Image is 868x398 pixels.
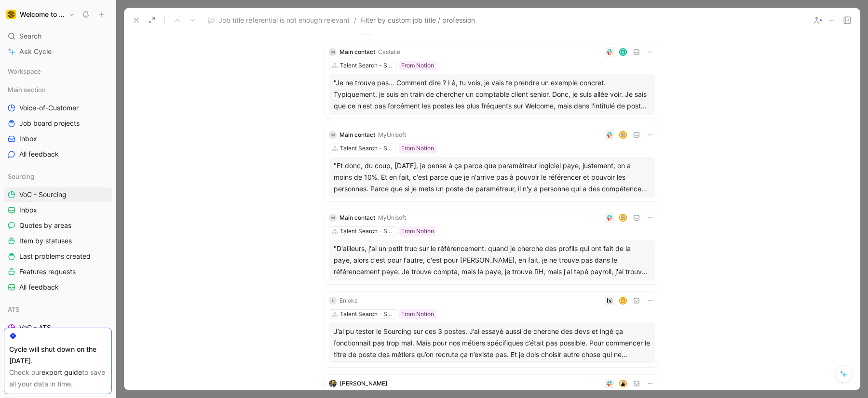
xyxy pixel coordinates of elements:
[6,10,16,19] img: Welcome to the Jungle
[340,61,394,70] div: Talent Search - Sourcing
[329,131,337,139] div: M
[4,302,112,397] div: ATSVoC - ATSFeedback to checkAll ThemesATS projectsAll topics
[339,296,358,305] div: Enioka
[19,30,41,42] span: Search
[4,280,112,294] a: All feedback
[9,367,107,390] div: Check our to save all your data in time.
[4,265,112,279] a: Features requests
[19,103,79,113] span: Voice-of-Customer
[334,160,650,195] div: "Et donc, du coup, [DATE], je pense à ça parce que paramétreur logiciel paye, justement, on a moi...
[4,44,112,59] a: Ask Cycle
[4,169,112,184] div: Sourcing
[4,29,112,43] div: Search
[19,119,80,128] span: Job board projects
[8,85,46,94] span: Main section
[620,381,626,387] img: avatar
[354,14,356,26] span: /
[4,101,112,115] a: Voice-of-Customer
[208,17,215,24] img: 💬
[19,205,37,215] span: Inbox
[19,252,91,261] span: Last problems created
[339,48,375,55] span: Main contact
[620,215,626,221] img: avatar
[620,49,626,55] div: A
[360,14,475,26] span: Filter by custom job title / profession
[19,134,37,144] span: Inbox
[4,187,112,202] a: VoC - Sourcing
[339,214,375,221] span: Main contact
[19,149,59,159] span: All feedback
[4,234,112,248] a: Item by statuses
[19,221,71,230] span: Quotes by areas
[620,298,626,304] div: C
[340,144,394,153] div: Talent Search - Sourcing
[9,344,107,367] div: Cycle will shut down on the [DATE].
[19,236,72,246] span: Item by statuses
[4,116,112,131] a: Job board projects
[329,48,337,56] div: M
[8,66,41,76] span: Workspace
[4,82,112,161] div: Main sectionVoice-of-CustomerJob board projectsInboxAll feedback
[329,380,337,387] img: 4080330468929_824e9f79b45552ac91f0_192.jpg
[4,203,112,217] a: Inbox
[8,172,34,181] span: Sourcing
[401,61,434,70] div: From Notion
[401,226,434,236] div: From Notion
[4,8,77,21] button: Welcome to the JungleWelcome to the Jungle
[334,77,650,112] div: "Je ne trouve pas... Comment dire ? Là, tu vois, je vais te prendre un exemple concret. Typiqueme...
[20,10,65,19] h1: Welcome to the Jungle
[375,48,400,55] span: · Castalie
[4,249,112,264] a: Last problems created
[401,309,434,319] div: From Notion
[19,190,67,199] span: VoC - Sourcing
[4,169,112,294] div: SourcingVoC - SourcingInboxQuotes by areasItem by statusesLast problems createdFeatures requestsA...
[339,131,375,138] span: Main contact
[19,282,59,292] span: All feedback
[4,132,112,146] a: Inbox
[19,267,76,277] span: Features requests
[4,302,112,317] div: ATS
[329,214,337,222] div: M
[218,14,350,26] span: Job title referential is not enough relevant
[375,214,406,221] span: · MyUnisoft
[401,144,434,153] div: From Notion
[4,218,112,233] a: Quotes by areas
[4,82,112,97] div: Main section
[19,46,52,57] span: Ask Cycle
[339,380,388,387] span: [PERSON_NAME]
[334,243,650,278] div: "D'ailleurs, j'ai un petit truc sur le référencement. quand je cherche des profils qui ont fait d...
[41,368,82,376] a: export guide
[4,64,112,79] div: Workspace
[19,323,51,332] span: VoC - ATS
[334,326,650,360] div: J’ai pu tester le Sourcing sur ces 3 postes. J’ai essayé aussi de cherche des devs et ingé ça fon...
[375,131,406,138] span: · MyUnisoft
[4,320,112,335] a: VoC - ATS
[340,226,394,236] div: Talent Search - Sourcing
[340,309,394,319] div: Talent Search - Sourcing
[8,305,19,314] span: ATS
[205,14,352,26] button: 💬Job title referential is not enough relevant
[620,132,626,138] img: avatar
[4,147,112,161] a: All feedback
[329,297,337,305] div: L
